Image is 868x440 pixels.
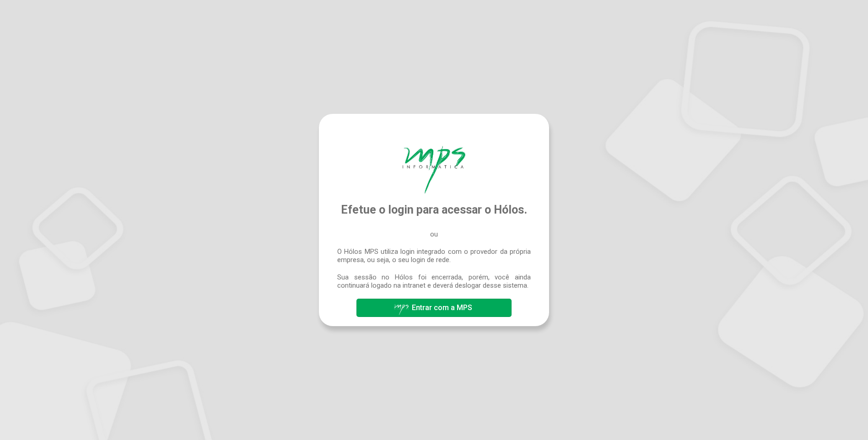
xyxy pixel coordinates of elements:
[337,273,531,290] span: Sua sessão no Hólos foi encerrada, porém, você ainda continuará logado na intranet e deverá deslo...
[341,203,527,216] span: Efetue o login para acessar o Hólos.
[337,247,531,264] span: O Hólos MPS utiliza login integrado com o provedor da própria empresa, ou seja, o seu login de rede.
[412,303,472,312] span: Entrar com a MPS
[430,230,438,238] span: ou
[356,299,511,317] button: Entrar com a MPS
[403,146,465,193] img: Hólos Mps Digital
